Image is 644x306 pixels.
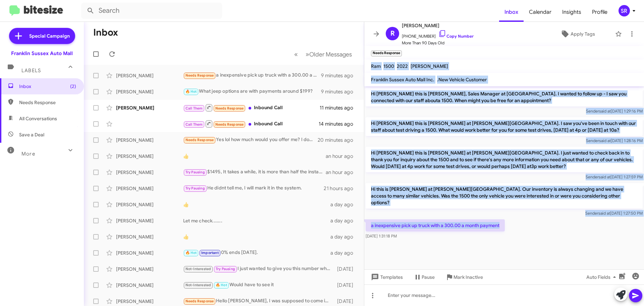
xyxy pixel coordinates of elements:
div: 👍 [183,233,330,240]
span: Sender [DATE] 1:27:59 PM [586,174,643,179]
input: Search [81,3,222,19]
h1: Inbox [93,27,118,38]
span: Not-Interested [185,283,211,287]
span: said at [598,211,610,216]
span: Save a Deal [19,131,44,138]
span: Needs Response [185,299,214,303]
div: [DATE] [334,266,359,272]
span: Needs Response [185,138,214,142]
span: said at [599,108,611,114]
span: More Than 90 Days Old [402,40,474,46]
span: 🔥 Hot [185,251,197,255]
div: [PERSON_NAME] [116,250,183,256]
div: 9 minutes ago [321,88,359,95]
a: Calendar [524,2,557,22]
span: .New Vehicle Customer [437,77,487,83]
span: Needs Response [215,106,244,111]
nav: Page navigation example [290,47,356,61]
span: 🔥 Hot [216,283,227,287]
p: Hi this is [PERSON_NAME] at [PERSON_NAME][GEOGRAPHIC_DATA]. Our inventory is always changing and ... [366,183,643,209]
div: a day ago [330,250,359,256]
span: Try Pausing [185,186,205,190]
span: said at [599,174,610,179]
div: a inexpensive pick up truck with a 300.00 a month payment [183,72,321,79]
div: Hello [PERSON_NAME], I was supposed to come in a few weeks ago but had a family emergency down in... [183,297,334,305]
a: Profile [587,2,613,22]
div: [DATE] [334,282,359,289]
span: Needs Response [19,99,76,106]
a: Copy Number [438,34,474,39]
span: [DATE] 1:31:18 PM [366,233,397,238]
div: [PERSON_NAME] [116,137,183,143]
div: SR [619,5,630,16]
button: Previous [290,47,302,61]
div: an hour ago [326,153,359,160]
span: Older Messages [309,51,352,58]
p: a inexpensive pick up truck with a 300.00 a month payment [366,219,505,231]
div: a day ago [330,201,359,208]
span: Try Pausing [216,267,235,271]
div: 👍 [183,201,330,208]
a: Inbox [499,2,524,22]
div: a day ago [330,233,359,240]
span: (2) [70,83,76,90]
div: [PERSON_NAME] [116,233,183,240]
span: Mark Inactive [453,271,483,283]
span: [PERSON_NAME] [402,21,474,30]
span: Try Pausing [185,170,205,174]
button: SR [613,5,637,16]
span: Needs Response [185,73,214,78]
a: Insights [557,2,587,22]
span: Ram [371,63,381,69]
span: 🔥 Hot [185,89,197,94]
span: Franklin Sussex Auto Mall Inc. [371,77,434,83]
div: [PERSON_NAME] [116,169,183,176]
span: 2022 [397,63,408,69]
span: Labels [21,68,41,74]
span: said at [599,138,611,143]
div: [PERSON_NAME] [116,298,183,305]
button: Pause [408,271,440,283]
div: Would have to see it [183,281,334,289]
div: [PERSON_NAME] [116,88,183,95]
span: « [294,50,298,58]
div: Inbound Call [183,120,319,128]
span: Call Them [185,122,203,127]
div: [PERSON_NAME] [116,266,183,272]
div: [PERSON_NAME] [116,282,183,289]
div: 20 minutes ago [318,137,359,143]
div: Let me check....... [183,217,330,224]
span: » [306,50,309,58]
p: Hi [PERSON_NAME] this is [PERSON_NAME], Sales Manager at [GEOGRAPHIC_DATA]. I wanted to follow up... [366,88,643,106]
span: R [390,28,395,39]
span: All Conversations [19,115,57,122]
div: Yes lol how much would you offer me? I don't have any time to come in so you let me know. Thank you. [183,136,318,144]
div: 21 hours ago [324,185,359,192]
button: Next [302,47,356,61]
span: 1500 [383,63,394,69]
div: Franklin Sussex Auto Mall [11,50,73,57]
div: [PERSON_NAME] [116,72,183,79]
span: Templates [370,271,403,283]
small: Needs Response [371,50,402,56]
button: Templates [364,271,408,283]
div: [PERSON_NAME] [116,104,183,111]
span: Auto Fields [586,271,619,283]
div: 14 minutes ago [319,121,359,127]
p: Hi [PERSON_NAME] this is [PERSON_NAME] at [PERSON_NAME][GEOGRAPHIC_DATA]. I just wanted to check ... [366,147,643,172]
div: $1495, It takes a while, it is more than half the install cost. [183,168,326,176]
span: Sender [DATE] 1:27:50 PM [585,211,643,216]
span: Apply Tags [571,28,595,40]
div: [PERSON_NAME] [116,217,183,224]
span: Special Campaign [29,33,70,39]
button: Apply Tags [543,28,612,40]
div: [DATE] [334,298,359,305]
span: Important [201,251,219,255]
p: Hi [PERSON_NAME] this is [PERSON_NAME] at [PERSON_NAME][GEOGRAPHIC_DATA]. I saw you've been in to... [366,117,643,136]
div: 11 minutes ago [320,104,359,111]
div: [PERSON_NAME] [116,153,183,160]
